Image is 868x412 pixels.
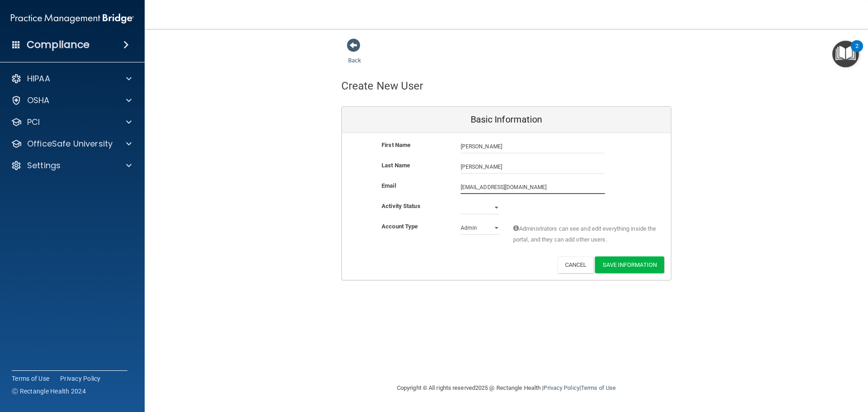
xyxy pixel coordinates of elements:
div: 2 [855,46,859,58]
a: OSHA [11,95,132,106]
p: OSHA [27,95,50,106]
b: Account Type [382,223,418,230]
b: Last Name [382,162,410,169]
div: Copyright © All rights reserved 2025 @ Rectangle Health | | [341,374,671,403]
a: Terms of Use [581,384,616,391]
b: Activity Status [382,203,420,209]
a: Back [348,46,361,64]
button: Save Information [595,256,664,273]
a: Privacy Policy [543,384,579,391]
a: PCI [11,117,132,128]
img: PMB logo [11,9,134,28]
a: Privacy Policy [60,374,101,383]
b: Email [382,182,396,189]
span: Ⓒ Rectangle Health 2024 [12,387,86,396]
p: OfficeSafe University [27,138,113,149]
div: Basic Information [342,107,671,133]
h4: Create New User [341,80,424,92]
b: First Name [382,142,410,148]
a: Settings [11,160,132,171]
button: Open Resource Center, 2 new notifications [832,41,859,67]
span: Administrators can see and edit everything inside the portal, and they can add other users. [513,223,657,245]
a: OfficeSafe University [11,138,132,149]
a: Terms of Use [12,374,49,383]
h4: Compliance [27,38,90,51]
p: Settings [27,160,61,171]
p: PCI [27,117,40,128]
button: Cancel [557,256,594,273]
a: HIPAA [11,73,132,84]
p: HIPAA [27,73,50,84]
